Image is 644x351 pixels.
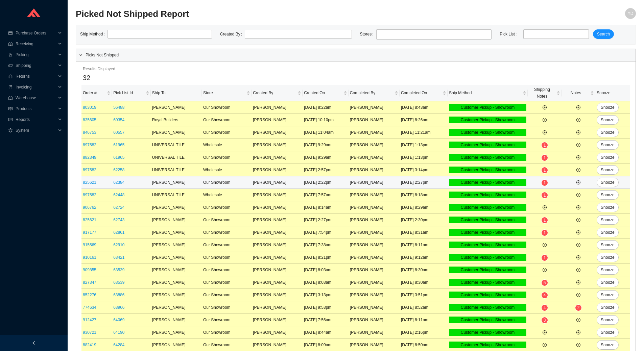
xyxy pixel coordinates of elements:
sup: 1 [542,155,548,161]
td: Our Showroom [202,126,252,139]
span: Snooze [601,279,615,286]
td: [DATE] 8:52am [400,301,448,314]
span: plus-circle [576,118,580,122]
a: 64284 [113,343,124,347]
span: System [16,125,56,136]
td: [PERSON_NAME] [349,176,400,189]
span: 1 [544,155,546,160]
td: [PERSON_NAME] [252,189,303,201]
th: Ship To [151,85,202,101]
td: Our Showroom [202,151,252,164]
button: Snooze [597,115,619,125]
td: [DATE] 7:57am [303,189,349,201]
button: Search [593,29,614,39]
td: [DATE] 8:30am [400,276,448,289]
span: plus-circle [576,230,580,234]
td: [PERSON_NAME] [349,226,400,239]
div: Customer Pickup - Showroom [449,242,526,248]
a: 62743 [113,218,124,222]
span: Order # [83,90,105,96]
span: Reports [16,114,56,125]
sup: 1 [542,217,548,223]
a: 897582 [83,193,96,197]
td: Our Showroom [202,251,252,264]
td: [DATE] 2:27pm [400,176,448,189]
button: Snooze [597,253,619,262]
td: Our Showroom [202,301,252,314]
td: [PERSON_NAME] [252,101,303,114]
button: Snooze [597,190,619,200]
span: plus-circle [576,193,580,197]
div: Customer Pickup - Showroom [449,229,526,236]
td: [DATE] 1:13pm [400,151,448,164]
span: Snooze [601,142,615,148]
td: [PERSON_NAME] [151,264,202,276]
button: Snooze [597,303,619,312]
a: 61965 [113,155,124,160]
span: Invoicing [16,82,56,93]
th: Ship Method sortable [448,85,528,101]
td: [PERSON_NAME] [151,126,202,139]
a: 915569 [83,243,96,247]
span: 4 [544,293,546,298]
span: Snooze [601,154,615,161]
a: 912427 [83,318,96,322]
button: Snooze [597,203,619,212]
label: Stores [360,29,376,39]
button: Snooze [597,315,619,325]
td: [PERSON_NAME] [349,139,400,151]
span: Snooze [601,342,615,348]
sup: 1 [542,142,548,148]
span: plus-circle [576,255,580,259]
span: Snooze [601,229,615,236]
label: Pick List [500,29,519,39]
span: Search [597,31,610,37]
span: Snooze [601,329,615,336]
span: plus-circle [576,180,580,184]
td: [PERSON_NAME] [252,239,303,251]
span: read [8,107,13,111]
td: Wholesale [202,139,252,151]
button: Snooze [597,128,619,137]
div: Customer Pickup - Showroom [449,204,526,211]
td: [DATE] 3:13pm [303,289,349,301]
sup: 1 [542,192,548,198]
td: [DATE] 8:21pm [303,251,349,264]
span: Created By [253,90,296,96]
span: 1 [544,168,546,173]
sup: 1 [542,255,548,261]
td: [PERSON_NAME] [151,239,202,251]
a: 852276 [83,293,96,297]
a: 882419 [83,343,96,347]
span: plus-circle [543,130,547,134]
sup: 5 [542,280,548,286]
td: Our Showroom [202,214,252,226]
a: 62448 [113,193,124,197]
span: Snooze [601,217,615,223]
a: 60557 [113,130,124,135]
span: Snooze [601,192,615,198]
span: Snooze [601,254,615,261]
span: Snooze [601,104,615,111]
span: plus-circle [576,105,580,109]
td: [DATE] 8:31am [400,226,448,239]
td: [DATE] 11:21am [400,126,448,139]
td: [PERSON_NAME] [252,151,303,164]
span: Snooze [601,317,615,323]
th: Notes sortable [562,85,595,101]
td: [PERSON_NAME] [252,214,303,226]
span: 1 [544,218,546,223]
span: Picking [16,49,56,60]
td: Wholesale [202,189,252,201]
th: Completed On sortable [400,85,448,101]
div: Customer Pickup - Showroom [449,279,526,286]
td: [PERSON_NAME] [349,251,400,264]
span: Snooze [601,304,615,311]
th: Created By sortable [252,85,303,101]
a: 803019 [83,105,96,110]
span: plus-circle [576,205,580,209]
span: plus-circle [576,330,580,334]
td: [PERSON_NAME] [252,176,303,189]
td: [DATE] 2:27pm [303,214,349,226]
span: fund [8,118,13,122]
